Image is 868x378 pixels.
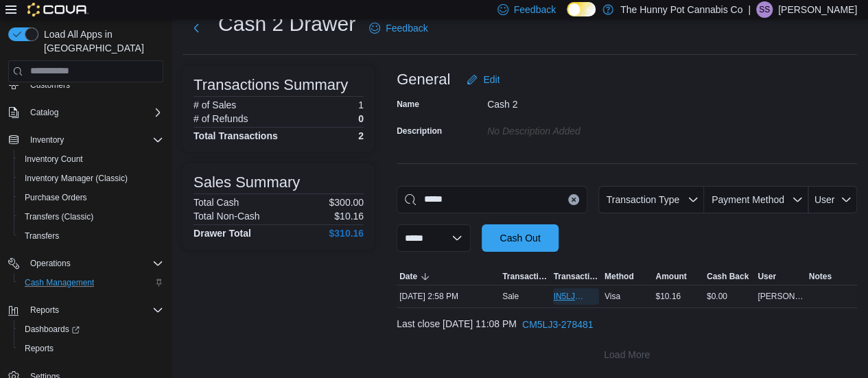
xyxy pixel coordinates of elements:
[704,268,755,285] button: Cash Back
[14,150,169,169] button: Inventory Count
[808,186,857,213] button: User
[553,291,585,302] span: IN5LJ3-6156174
[30,305,59,316] span: Reports
[19,340,59,357] a: Reports
[329,197,364,208] p: $300.00
[386,21,427,35] span: Feedback
[487,93,671,110] div: Cash 2
[806,268,857,285] button: Notes
[19,189,163,206] span: Purchase Orders
[25,76,163,93] span: Customers
[25,77,75,93] a: Customers
[553,288,598,305] button: IN5LJ3-6156174
[193,228,251,239] h4: Drawer Total
[553,271,598,282] span: Transaction #
[397,126,442,137] label: Description
[483,73,500,86] span: Edit
[25,277,94,288] span: Cash Management
[500,231,540,245] span: Cash Out
[399,271,417,282] span: Date
[25,104,64,121] button: Catalog
[25,173,128,184] span: Inventory Manager (Classic)
[193,130,278,141] h4: Total Transactions
[568,194,579,205] button: Clear input
[487,120,671,137] div: No Description added
[183,14,210,42] button: Next
[25,255,76,272] button: Operations
[500,268,550,285] button: Transaction Type
[19,209,99,225] a: Transfers (Classic)
[604,348,650,362] span: Load More
[25,324,80,335] span: Dashboards
[364,14,433,42] a: Feedback
[567,2,596,16] input: Dark Mode
[3,300,169,320] button: Reports
[30,258,71,269] span: Operations
[25,343,54,354] span: Reports
[502,271,548,282] span: Transaction Type
[19,170,163,187] span: Inventory Manager (Classic)
[3,254,169,273] button: Operations
[397,186,587,213] input: This is a search bar. As you type, the results lower in the page will automatically filter.
[712,194,784,205] span: Payment Method
[19,170,133,187] a: Inventory Manager (Classic)
[30,107,58,118] span: Catalog
[25,192,87,203] span: Purchase Orders
[358,99,364,110] p: 1
[461,66,505,93] button: Edit
[38,27,163,55] span: Load All Apps in [GEOGRAPHIC_DATA]
[25,302,163,318] span: Reports
[329,228,364,239] h4: $310.16
[517,311,599,338] button: CM5LJ3-278481
[502,291,519,302] p: Sale
[193,211,260,222] h6: Total Non-Cash
[14,320,169,339] a: Dashboards
[25,132,69,148] button: Inventory
[653,268,703,285] button: Amount
[19,274,99,291] a: Cash Management
[358,113,364,124] p: 0
[756,1,773,18] div: Shane Spencer
[25,211,93,222] span: Transfers (Classic)
[19,209,163,225] span: Transfers (Classic)
[25,255,163,272] span: Operations
[809,271,832,282] span: Notes
[14,188,169,207] button: Purchase Orders
[397,311,857,338] div: Last close [DATE] 11:08 PM
[19,151,89,167] a: Inventory Count
[550,268,601,285] button: Transaction #
[14,169,169,188] button: Inventory Manager (Classic)
[707,271,749,282] span: Cash Back
[758,291,803,302] span: [PERSON_NAME]
[397,71,450,88] h3: General
[704,288,755,305] div: $0.00
[778,1,857,18] p: [PERSON_NAME]
[193,113,248,124] h6: # of Refunds
[25,302,64,318] button: Reports
[605,291,620,302] span: Visa
[397,288,500,305] div: [DATE] 2:58 PM
[598,186,704,213] button: Transaction Type
[14,207,169,226] button: Transfers (Classic)
[193,99,236,110] h6: # of Sales
[704,186,808,213] button: Payment Method
[25,231,59,241] span: Transfers
[655,271,686,282] span: Amount
[14,273,169,292] button: Cash Management
[193,174,300,191] h3: Sales Summary
[606,194,679,205] span: Transaction Type
[19,189,93,206] a: Purchase Orders
[334,211,364,222] p: $10.16
[482,224,559,252] button: Cash Out
[25,154,83,165] span: Inventory Count
[620,1,742,18] p: The Hunny Pot Cannabis Co
[25,104,163,121] span: Catalog
[567,16,567,17] span: Dark Mode
[3,75,169,95] button: Customers
[755,268,806,285] button: User
[522,318,594,331] span: CM5LJ3-278481
[605,271,634,282] span: Method
[758,271,776,282] span: User
[514,3,556,16] span: Feedback
[814,194,835,205] span: User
